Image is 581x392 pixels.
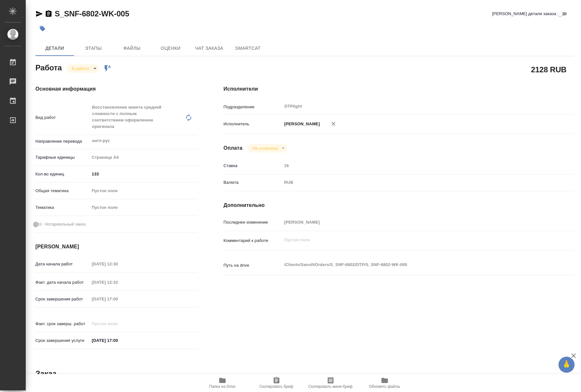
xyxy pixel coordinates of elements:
[232,44,263,52] span: SmartCat
[89,294,146,304] input: Пустое поле
[89,336,146,345] input: ✎ Введи что-нибудь
[223,144,242,152] h4: Оплата
[45,10,52,18] button: Скопировать ссылку
[35,114,89,121] p: Вид работ
[35,296,89,302] p: Срок завершения работ
[89,169,198,179] input: ✎ Введи что-нибудь
[223,179,282,186] p: Валюта
[55,9,129,18] a: S_SNF-6802-WK-005
[282,259,545,270] textarea: /Clients/Sanofi/Orders/S_SNF-6802/DTP/S_SNF-6802-WK-005
[248,144,287,153] div: В работе
[35,138,89,145] p: Направление перевода
[195,374,249,392] button: Папка на Drive
[282,177,545,188] div: RUB
[369,384,400,389] span: Обновить файлы
[223,219,282,226] p: Последнее изменение
[89,319,146,328] input: Пустое поле
[223,163,282,169] p: Ставка
[531,64,567,75] h2: 2128 RUB
[35,261,89,267] p: Дата начала работ
[92,204,190,211] div: Пустое поле
[251,146,279,151] button: Не оплачена
[209,384,236,389] span: Папка на Drive
[35,243,198,251] h4: [PERSON_NAME]
[35,369,56,379] h2: Заказ
[223,85,574,93] h4: Исполнители
[155,44,186,52] span: Оценки
[35,188,89,194] p: Общая тематика
[223,201,574,209] h4: Дополнительно
[92,188,190,194] div: Пустое поле
[223,262,282,269] p: Путь на drive
[304,374,358,392] button: Скопировать мини-бриф
[89,202,198,213] div: Пустое поле
[249,374,304,392] button: Скопировать бриф
[561,358,572,371] span: 🙏
[35,337,89,344] p: Срок завершения услуги
[70,66,91,71] button: В работе
[89,185,198,196] div: Пустое поле
[282,121,320,127] p: [PERSON_NAME]
[282,218,545,227] input: Пустое поле
[223,104,282,110] p: Подразделение
[492,11,556,17] span: [PERSON_NAME] детали заказа
[282,161,545,170] input: Пустое поле
[78,44,109,52] span: Этапы
[89,278,146,287] input: Пустое поле
[223,237,282,244] p: Комментарий к работе
[35,10,43,18] button: Скопировать ссылку для ЯМессенджера
[35,85,198,93] h4: Основная информация
[35,154,89,161] p: Тарифные единицы
[67,64,99,73] div: В работе
[117,44,147,52] span: Файлы
[35,22,50,36] button: Добавить тэг
[89,152,198,163] div: Страница А4
[223,121,282,127] p: Исполнитель
[558,357,575,373] button: 🙏
[308,384,352,389] span: Скопировать мини-бриф
[35,61,62,73] h2: Работа
[326,117,341,131] button: Удалить исполнителя
[39,44,70,52] span: Детали
[194,44,225,52] span: Чат заказа
[259,384,293,389] span: Скопировать бриф
[358,374,412,392] button: Обновить файлы
[35,279,89,286] p: Факт. дата начала работ
[35,171,89,177] p: Кол-во единиц
[45,221,86,227] span: Нотариальный заказ
[89,259,146,269] input: Пустое поле
[35,204,89,211] p: Тематика
[35,321,89,327] p: Факт. срок заверш. работ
